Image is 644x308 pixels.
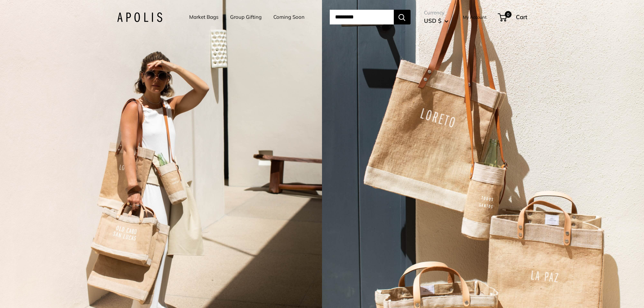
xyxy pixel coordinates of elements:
[424,17,441,24] span: USD $
[498,12,527,22] a: 0 Cart
[504,11,511,18] span: 0
[424,15,448,26] button: USD $
[230,12,262,22] a: Group Gifting
[516,13,527,20] span: Cart
[117,12,162,22] img: Apolis
[189,12,218,22] a: Market Bags
[463,13,487,21] a: My Account
[424,8,448,17] span: Currency
[394,10,411,24] button: Search
[330,10,394,24] input: Search...
[273,12,305,22] a: Coming Soon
